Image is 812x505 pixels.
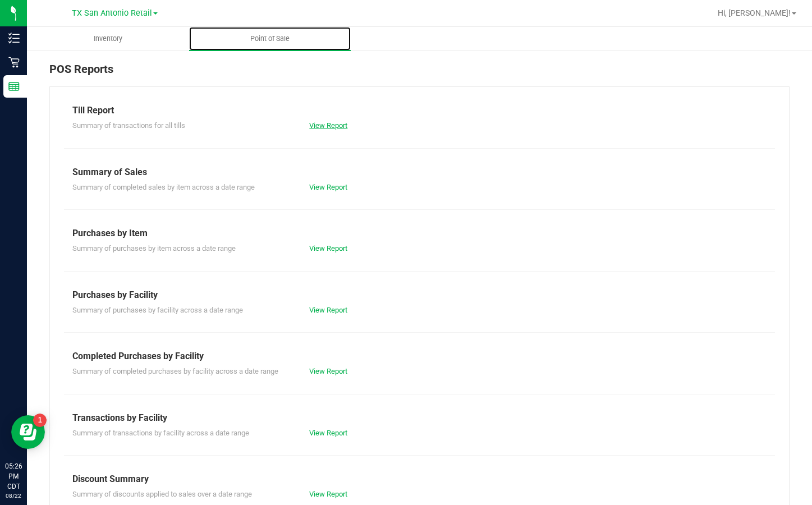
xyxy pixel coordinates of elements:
a: View Report [309,121,347,130]
a: View Report [309,244,347,252]
a: View Report [309,306,347,314]
div: Till Report [72,104,767,117]
div: Purchases by Item [72,227,767,240]
a: View Report [309,183,347,191]
a: Point of Sale [189,27,351,50]
div: POS Reports [49,61,790,86]
div: Summary of Sales [72,166,767,179]
iframe: Resource center unread badge [33,414,47,427]
div: Transactions by Facility [72,411,767,425]
span: Summary of transactions for all tills [72,121,185,130]
span: Summary of transactions by facility across a date range [72,429,249,437]
div: Completed Purchases by Facility [72,350,767,363]
a: View Report [309,490,347,498]
span: TX San Antonio Retail [72,8,152,18]
div: Purchases by Facility [72,288,767,302]
span: Summary of purchases by item across a date range [72,244,236,252]
p: 05:26 PM CDT [5,461,22,492]
span: Summary of completed purchases by facility across a date range [72,367,278,375]
inline-svg: Inventory [8,33,20,44]
inline-svg: Retail [8,57,20,68]
a: View Report [309,367,347,375]
iframe: Resource center [11,415,45,449]
span: Summary of completed sales by item across a date range [72,183,255,191]
span: Inventory [79,34,137,44]
span: Point of Sale [235,34,305,44]
span: Summary of purchases by facility across a date range [72,306,243,314]
a: Inventory [27,27,189,50]
span: Hi, [PERSON_NAME]! [718,8,791,17]
inline-svg: Reports [8,81,20,92]
a: View Report [309,429,347,437]
div: Discount Summary [72,472,767,486]
p: 08/22 [5,492,22,500]
span: Summary of discounts applied to sales over a date range [72,490,252,498]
